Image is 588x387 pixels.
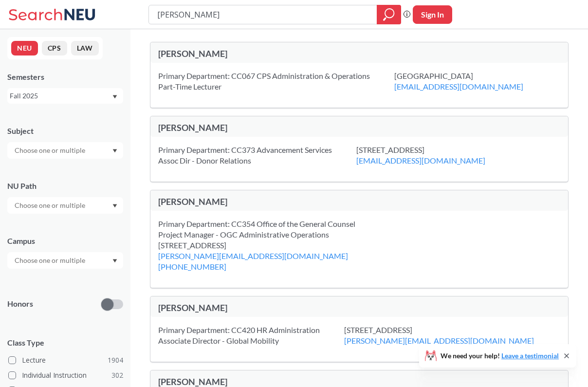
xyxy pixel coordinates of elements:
[158,302,359,313] div: [PERSON_NAME]
[10,255,92,266] input: Choose one or multiple
[158,262,226,271] a: [PHONE_NUMBER]
[112,149,117,153] svg: Dropdown arrow
[344,325,558,346] div: [STREET_ADDRESS]
[158,219,380,251] div: Primary Department: CC354 Office of the General Counsel Project Manager - OGC Administrative Oper...
[158,196,359,207] div: [PERSON_NAME]
[7,72,123,82] div: Semesters
[394,71,548,92] div: [GEOGRAPHIC_DATA]
[7,197,123,214] div: Dropdown arrow
[501,351,559,360] a: Leave a testimonial
[344,336,534,345] a: [PERSON_NAME][EMAIL_ADDRESS][DOMAIN_NAME]
[11,41,38,55] button: NEU
[10,200,92,211] input: Choose one or multiple
[7,142,123,159] div: Dropdown arrow
[7,298,33,310] p: Honors
[71,41,99,55] button: LAW
[111,370,123,381] span: 302
[112,204,117,208] svg: Dropdown arrow
[158,376,359,387] div: [PERSON_NAME]
[8,369,123,382] label: Individual Instruction
[7,337,123,348] span: Class Type
[112,259,117,263] svg: Dropdown arrow
[413,5,452,24] button: Sign In
[8,354,123,367] label: Lecture
[158,145,356,166] div: Primary Department: CC373 Advancement Services Assoc Dir - Donor Relations
[158,71,394,92] div: Primary Department: CC067 CPS Administration & Operations Part-Time Lecturer
[7,88,123,104] div: Fall 2025Dropdown arrow
[108,355,123,366] span: 1904
[383,8,395,21] svg: magnifying glass
[158,251,348,260] a: [PERSON_NAME][EMAIL_ADDRESS][DOMAIN_NAME]
[42,41,67,55] button: CPS
[7,252,123,269] div: Dropdown arrow
[158,325,344,346] div: Primary Department: CC420 HR Administration Associate Director - Global Mobility
[7,181,123,191] div: NU Path
[394,82,523,91] a: [EMAIL_ADDRESS][DOMAIN_NAME]
[156,6,370,23] input: Class, professor, course number, "phrase"
[112,95,117,99] svg: Dropdown arrow
[158,122,359,133] div: [PERSON_NAME]
[158,48,359,59] div: [PERSON_NAME]
[10,145,92,156] input: Choose one or multiple
[441,352,559,359] span: We need your help!
[7,126,123,136] div: Subject
[7,236,123,246] div: Campus
[10,91,111,101] div: Fall 2025
[377,5,401,24] div: magnifying glass
[356,156,485,165] a: [EMAIL_ADDRESS][DOMAIN_NAME]
[356,145,510,166] div: [STREET_ADDRESS]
